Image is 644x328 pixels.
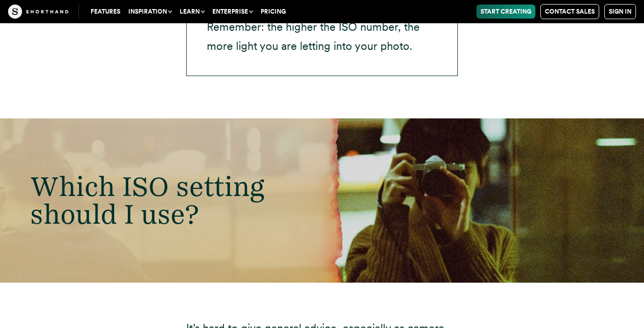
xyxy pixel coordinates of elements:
img: The Craft [8,5,68,19]
button: Enterprise [208,5,257,19]
span: Which ISO setting should I use? [30,170,265,230]
button: Learn [176,5,208,19]
a: Features [87,5,124,19]
a: Pricing [257,5,290,19]
a: Start Creating [476,5,535,19]
button: Inspiration [124,5,176,19]
a: Contact Sales [540,4,599,19]
a: Sign in [604,4,636,19]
